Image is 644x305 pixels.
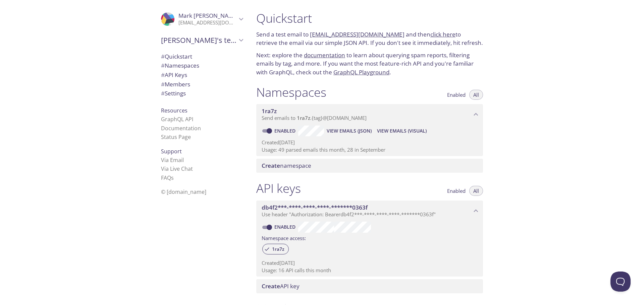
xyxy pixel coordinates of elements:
[262,115,367,121] span: Send emails to . {tag} @[DOMAIN_NAME]
[262,282,280,290] span: Create
[262,259,478,266] p: Created [DATE]
[443,90,470,100] button: Enabled
[256,11,483,26] h1: Quickstart
[256,85,326,100] h1: Namespaces
[256,104,483,125] div: 1ra7z namespace
[178,12,239,19] span: Mark [PERSON_NAME]
[324,126,374,136] button: View Emails (JSON)
[171,174,174,181] span: s
[161,71,187,79] span: API Keys
[256,279,483,293] div: Create API Key
[256,181,301,196] h1: API keys
[262,267,478,274] p: Usage: 16 API calls this month
[262,162,280,169] span: Create
[297,115,310,121] span: 1ra7z
[161,188,206,196] span: © [DOMAIN_NAME]
[178,19,237,26] p: [EMAIL_ADDRESS][DOMAIN_NAME]
[156,31,248,49] div: Mark's team
[262,107,277,115] span: 1ra7z
[161,71,165,79] span: #
[374,126,429,136] button: View Emails (Visual)
[156,89,248,98] div: Team Settings
[262,282,300,290] span: API key
[262,244,289,254] div: 1ra7z
[156,80,248,89] div: Members
[161,116,193,123] a: GraphQL API
[262,162,311,169] span: namespace
[469,186,483,196] button: All
[156,70,248,80] div: API Keys
[161,89,165,97] span: #
[256,51,483,77] p: Next: explore the to learn about querying spam reports, filtering emails by tag, and more. If you...
[256,159,483,173] div: Create namespace
[161,107,187,114] span: Resources
[161,165,193,172] a: Via Live Chat
[156,52,248,61] div: Quickstart
[161,148,182,155] span: Support
[256,30,483,47] p: Send a test email to and then to retrieve the email via our simple JSON API. If you don't see it ...
[161,133,191,141] a: Status Page
[161,89,186,97] span: Settings
[156,61,248,70] div: Namespaces
[469,90,483,100] button: All
[262,233,306,242] label: Namespace access:
[161,125,201,132] a: Documentation
[161,156,184,164] a: Via Email
[156,8,248,30] div: Mark Jones
[161,53,192,60] span: Quickstart
[273,224,298,230] a: Enabled
[161,62,199,69] span: Namespaces
[310,30,405,38] a: [EMAIL_ADDRESS][DOMAIN_NAME]
[268,246,288,252] span: 1ra7z
[304,51,345,59] a: documentation
[161,174,174,181] a: FAQ
[161,62,165,69] span: #
[262,139,478,146] p: Created [DATE]
[327,127,372,135] span: View Emails (JSON)
[333,68,389,76] a: GraphQL Playground
[161,80,190,88] span: Members
[443,186,470,196] button: Enabled
[161,35,237,45] span: [PERSON_NAME]'s team
[377,127,427,135] span: View Emails (Visual)
[610,272,631,292] iframe: Help Scout Beacon - Open
[262,146,478,153] p: Usage: 49 parsed emails this month, 28 in September
[430,30,455,38] a: click here
[273,128,298,134] a: Enabled
[161,80,165,88] span: #
[161,53,165,60] span: #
